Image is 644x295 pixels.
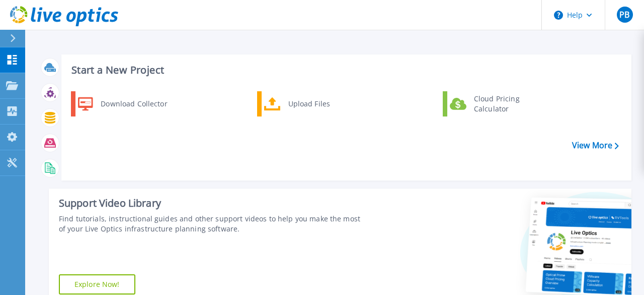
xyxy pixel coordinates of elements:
[572,141,619,150] a: View More
[96,94,172,114] div: Download Collector
[71,65,618,76] h3: Start a New Project
[619,11,629,19] span: PB
[59,214,362,234] div: Find tutorials, instructional guides and other support videos to help you make the most of your L...
[257,91,360,116] a: Upload Files
[443,91,546,116] a: Cloud Pricing Calculator
[59,274,135,294] a: Explore Now!
[469,94,543,114] div: Cloud Pricing Calculator
[59,197,362,210] div: Support Video Library
[71,91,174,116] a: Download Collector
[283,94,358,114] div: Upload Files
